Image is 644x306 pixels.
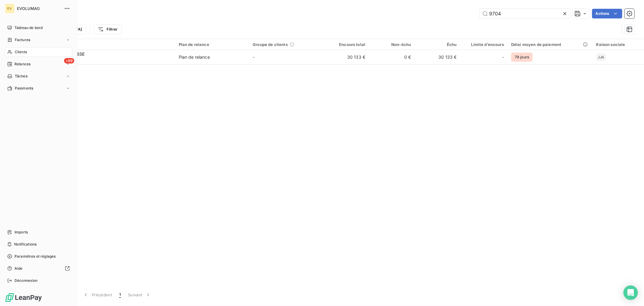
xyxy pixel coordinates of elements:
button: Actions [592,9,622,18]
span: Paiements [15,86,33,91]
span: Clients [15,49,27,55]
div: Plan de relance [179,42,246,47]
span: Factures [15,37,30,43]
td: 0 € [369,50,415,64]
a: Factures [5,35,72,45]
span: EVOLUMAG [17,6,60,11]
div: Raison sociale [596,42,640,47]
span: Aide [14,266,23,271]
div: Délai moyen de paiement [511,42,589,47]
input: Rechercher [480,9,570,18]
a: Paramètres et réglages [5,252,72,261]
span: Tableau de bord [14,25,43,31]
div: Encours total [327,42,365,47]
button: Précédent [79,288,116,301]
span: 79 jours [511,53,533,62]
a: Imports [5,227,72,237]
span: - [502,54,504,60]
span: +99 [64,58,74,63]
a: Clients [5,47,72,57]
span: Paramètres et réglages [14,254,56,259]
a: Tableau de bord [5,23,72,33]
span: Tâches [15,73,27,79]
div: EV [5,4,14,13]
span: Notifications [14,242,37,247]
a: Paiements [5,83,72,93]
div: Plan de relance [179,54,210,60]
td: 30 133 € [323,50,369,64]
span: - [253,54,255,60]
a: +99Relances [5,59,72,69]
span: Relances [14,61,30,67]
button: 1 [116,288,124,301]
button: Filtrer [94,24,121,34]
span: Déconnexion [14,278,38,283]
div: Échu [418,42,457,47]
a: Tâches [5,71,72,81]
td: 30 133 € [415,50,460,64]
img: Logo LeanPay [5,293,42,302]
div: Open Intercom Messenger [623,285,638,300]
div: Limite d’encours [464,42,504,47]
span: 1 [119,292,121,298]
span: Imports [14,229,28,235]
span: JJA [598,55,604,59]
span: 00009704 [42,57,171,63]
button: Suivant [124,288,155,301]
span: Groupe de clients [253,42,288,47]
div: Non-échu [373,42,411,47]
a: Aide [5,264,72,273]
